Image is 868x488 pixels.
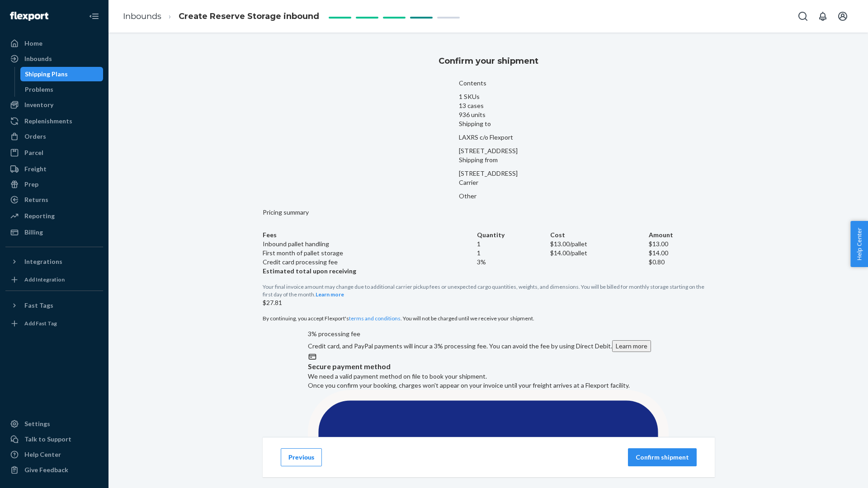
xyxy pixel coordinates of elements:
div: Orders [24,132,46,141]
div: Fast Tags [24,301,53,310]
div: Add Fast Tag [24,319,57,327]
span: [STREET_ADDRESS] [459,169,518,177]
div: Help Center [24,450,61,459]
button: Open account menu [834,7,852,25]
p: We need a valid payment method on file to book your shipment. [308,372,669,390]
button: Close Navigation [85,7,103,25]
p: Secure payment method [308,361,669,372]
span: $13.00 [649,240,668,248]
p: Shipping to [459,119,518,128]
a: Returns [5,192,103,207]
p: $27.81 [263,298,714,307]
a: Help Center [5,447,103,462]
a: Freight [5,162,103,176]
a: Settings [5,417,103,431]
a: Parcel [5,145,103,160]
div: Returns [24,195,48,204]
div: Inbounds [24,54,52,63]
div: Replenishments [24,117,72,126]
div: 3% processing fee [308,329,669,338]
a: Shipping Plans [20,67,104,81]
p: Confirm shipment [636,453,689,462]
div: Shipping Plans [25,70,68,79]
td: 1 [477,249,550,258]
button: Open notifications [814,7,832,25]
div: Integrations [24,257,62,266]
a: Replenishments [5,114,103,128]
div: Give Feedback [24,465,68,474]
p: Other [459,192,518,201]
th: Amount [649,230,714,239]
div: Reporting [24,211,55,221]
span: $14.00 /pallet [550,249,587,257]
a: Inventory [5,98,103,112]
a: Add Integration [5,272,103,287]
button: Confirm shipment [628,448,697,466]
div: Inventory [24,100,53,109]
p: Once you confirm your booking, charges won't appear on your invoice until your freight arrives at... [308,381,669,390]
a: Inbounds [123,11,161,21]
a: terms and conditions [349,315,401,322]
td: 3% [477,258,550,267]
p: Your final invoice amount may change due to additional carrier pickup fees or unexpected cargo qu... [263,283,714,298]
td: Credit card processing fee [263,258,477,267]
td: First month of pallet storage [263,249,477,258]
div: Problems [25,85,53,94]
div: Settings [24,419,50,428]
a: Billing [5,225,103,239]
th: Fees [263,230,477,239]
span: $0.80 [649,258,665,266]
a: Prep [5,177,103,192]
p: 1 SKUs 13 cases 936 units [459,92,518,119]
div: Home [24,39,42,48]
div: Freight [24,164,47,174]
span: Create Reserve Storage inbound [179,11,319,21]
div: Billing [24,228,43,237]
p: Carrier [459,178,518,187]
button: Integrations [5,254,103,269]
span: [STREET_ADDRESS] [459,147,518,155]
a: Problems [20,82,104,97]
div: Prep [24,180,38,189]
a: Reporting [5,209,103,223]
div: Parcel [24,148,43,157]
div: Add Integration [24,276,65,283]
p: Pricing summary [263,208,714,217]
img: Flexport logo [10,12,48,21]
span: $13.00 /pallet [550,240,587,248]
a: Add Fast Tag [5,316,103,331]
td: Inbound pallet handling [263,239,477,249]
button: Open Search Box [794,7,812,25]
button: Learn more [612,340,651,352]
button: Previous [281,448,322,466]
p: Credit card, and PayPal payments will incur a 3% processing fee. You can avoid the fee by using D... [308,340,669,352]
p: Contents [459,79,518,88]
button: Fast Tags [5,298,103,313]
th: Quantity [477,230,550,239]
span: $14.00 [649,249,668,257]
p: By continuing, you accept Flexport's . You will not be charged until we receive your shipment. [263,314,714,322]
a: Inbounds [5,52,103,66]
p: Shipping from [459,155,518,164]
p: LAXRS c/o Flexport [459,133,518,142]
button: Give Feedback [5,463,103,477]
p: Estimated total upon receiving [263,267,714,276]
h1: Confirm your shipment [439,55,538,67]
td: 1 [477,239,550,249]
button: Learn more [316,291,344,298]
a: Orders [5,129,103,144]
button: Help Center [850,221,868,267]
div: Talk to Support [24,435,71,444]
ol: breadcrumbs [116,3,326,30]
a: Home [5,36,103,51]
a: Talk to Support [5,432,103,446]
th: Cost [550,230,649,239]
